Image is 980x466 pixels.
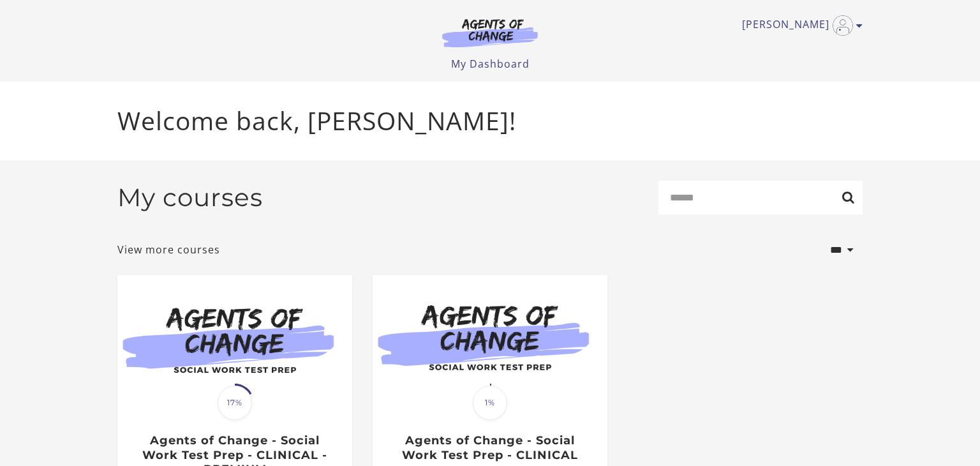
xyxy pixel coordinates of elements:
[386,433,593,462] h3: Agents of Change - Social Work Test Prep - CLINICAL
[218,386,252,420] span: 17%
[117,183,263,213] h2: My courses
[117,102,863,140] p: Welcome back, [PERSON_NAME]!
[473,386,507,420] span: 1%
[451,57,530,71] a: My Dashboard
[429,18,551,47] img: Agents of Change Logo
[742,15,856,36] a: Toggle menu
[117,242,220,257] a: View more courses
